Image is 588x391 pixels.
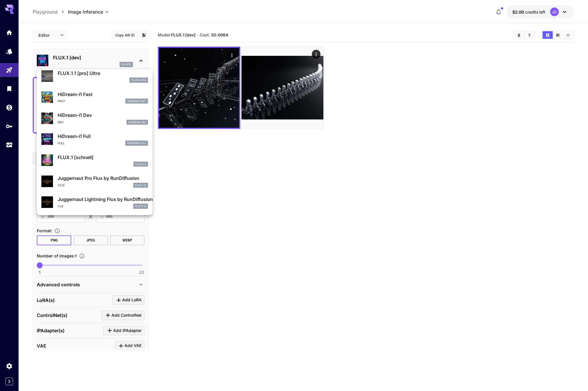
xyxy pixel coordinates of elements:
p: FLUX.1 D [135,183,146,187]
p: Dev [58,120,63,124]
p: 1.1.0 [58,204,63,209]
p: Full [58,141,65,145]
p: FLUX.1 S [135,162,146,166]
p: FLUX.1.1 [pro] Ultra [58,70,148,77]
div: HiDream-i1 FastFastHiDream Fast [41,88,148,106]
p: FLUX.1 [schnell] [58,154,148,161]
p: Juggernaut Lightning Flux by RunDiffusion [58,196,148,203]
div: HiDream-i1 DevDevHiDream Dev [41,109,148,127]
p: 1.0.0 [58,183,65,187]
p: HiDream Dev [128,120,146,124]
p: Fast [58,99,65,103]
div: Juggernaut Pro Flux by RunDiffusion1.0.0FLUX.1 D [41,172,148,190]
p: FLUX.1 D [135,204,146,208]
p: Juggernaut Pro Flux by RunDiffusion [58,175,148,182]
p: HiDream Full [127,141,146,145]
p: fluxultra [131,78,146,82]
p: HiDream Fast [127,99,146,103]
p: HiDream-i1 Dev [58,112,148,119]
div: FLUX.1.1 [pro] Ultrafluxultra [41,67,148,85]
div: HiDream-i1 FullFullHiDream Full [41,130,148,148]
div: Juggernaut Lightning Flux by RunDiffusion1.1.0FLUX.1 D [41,193,148,211]
p: HiDream-i1 Full [58,133,148,140]
div: FLUX.1 [schnell]FLUX.1 S [41,152,148,169]
p: HiDream-i1 Fast [58,91,148,98]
